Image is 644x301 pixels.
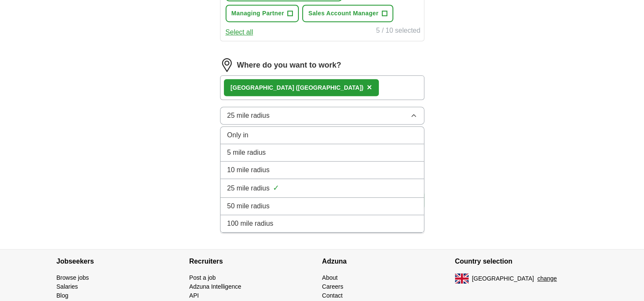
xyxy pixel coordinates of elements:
img: location.png [220,58,234,72]
button: Sales Account Manager [302,5,393,22]
a: Contact [322,292,343,299]
a: Careers [322,283,343,290]
a: API [189,292,199,299]
a: Post a job [189,274,216,281]
button: × [367,81,372,94]
span: ([GEOGRAPHIC_DATA]) [296,84,364,91]
label: Where do you want to work? [237,60,341,71]
span: 50 mile radius [227,201,270,211]
button: change [537,274,557,283]
a: Salaries [57,283,78,290]
a: About [322,274,338,281]
button: 25 mile radius [220,107,424,125]
span: 5 mile radius [227,148,266,158]
span: 10 mile radius [227,165,270,175]
img: UK flag [455,273,469,284]
button: Managing Partner [226,5,299,22]
span: Sales Account Manager [308,9,378,18]
span: [GEOGRAPHIC_DATA] [472,274,534,283]
span: 25 mile radius [227,183,270,193]
span: Managing Partner [232,9,284,18]
a: Blog [57,292,69,299]
span: × [367,82,372,92]
a: Browse jobs [57,274,89,281]
span: 25 mile radius [227,111,270,121]
span: ✓ [273,182,279,194]
div: 5 / 10 selected [376,26,420,37]
strong: [GEOGRAPHIC_DATA] [231,84,295,91]
button: Select all [226,27,253,37]
h4: Country selection [455,250,588,273]
span: Only in [227,130,249,140]
span: 100 mile radius [227,219,274,229]
a: Adzuna Intelligence [189,283,241,290]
